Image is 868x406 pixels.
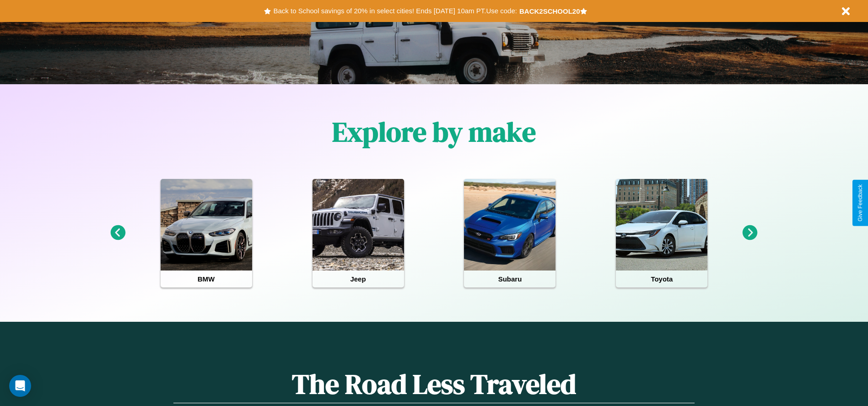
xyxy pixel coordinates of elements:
[857,184,863,222] div: Give Feedback
[519,7,580,15] b: BACK2SCHOOL20
[161,271,252,287] h4: BMW
[173,365,694,403] h1: The Road Less Traveled
[9,375,31,397] div: Open Intercom Messenger
[464,271,555,287] h4: Subaru
[271,5,519,17] button: Back to School savings of 20% in select cities! Ends [DATE] 10am PT.Use code:
[313,271,404,287] h4: Jeep
[332,113,536,151] h1: Explore by make
[616,271,707,287] h4: Toyota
